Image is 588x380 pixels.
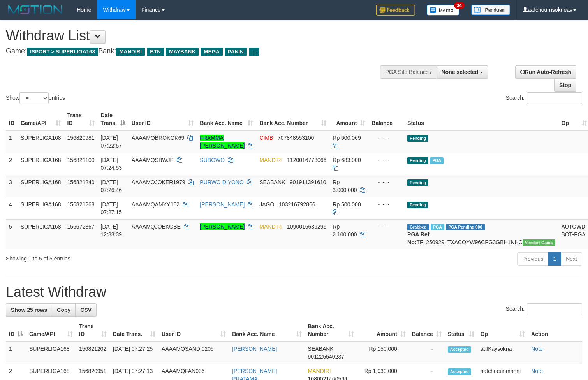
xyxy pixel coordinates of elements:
[448,368,471,375] span: Accepted
[368,108,404,130] th: Balance
[404,108,558,130] th: Status
[371,156,401,164] div: - - -
[6,153,18,175] td: 2
[471,5,510,15] img: panduan.png
[380,65,436,79] div: PGA Site Balance /
[371,178,401,186] div: - - -
[132,135,184,141] span: AAAAMQBROKOK69
[445,319,477,341] th: Status: activate to sort column ascending
[371,223,401,230] div: - - -
[333,135,361,141] span: Rp 600.069
[6,47,384,55] h4: Game: Bank:
[200,223,245,230] a: [PERSON_NAME]
[132,201,180,208] span: AAAAMQAMYY162
[407,179,428,186] span: Pending
[259,223,282,230] span: MANDIRI
[527,303,582,315] input: Search:
[259,179,285,185] span: SEABANK
[67,157,95,163] span: 156821100
[357,319,408,341] th: Amount: activate to sort column ascending
[200,135,245,149] a: FRAMMA [PERSON_NAME]
[158,319,229,341] th: User ID: activate to sort column ascending
[333,179,357,193] span: Rp 3.000.000
[454,2,465,9] span: 34
[26,319,76,341] th: Game/API: activate to sort column ascending
[6,130,18,153] td: 1
[531,346,543,352] a: Note
[407,224,429,230] span: Grabbed
[67,223,95,230] span: 156672367
[430,157,444,164] span: Marked by aafchoeunmanni
[259,201,274,208] span: JAGO
[80,307,92,313] span: CSV
[515,65,576,79] a: Run Auto-Refresh
[506,303,582,315] label: Search:
[200,201,245,208] a: [PERSON_NAME]
[11,307,47,313] span: Show 25 rows
[101,157,122,171] span: [DATE] 07:24:53
[6,341,26,364] td: 1
[132,157,174,163] span: AAAAMQSBWJP
[279,201,315,208] span: Copy 103216792866 to clipboard
[554,79,576,92] a: Stop
[407,202,428,208] span: Pending
[147,47,164,56] span: BTN
[6,197,18,219] td: 4
[26,341,76,364] td: SUPERLIGA168
[427,5,459,16] img: Button%20Memo.svg
[6,92,65,104] label: Show entries
[407,135,428,142] span: Pending
[256,108,329,130] th: Bank Acc. Number: activate to sort column ascending
[6,175,18,197] td: 3
[6,219,18,249] td: 5
[6,319,26,341] th: ID: activate to sort column descending
[75,303,97,317] a: CSV
[110,341,158,364] td: [DATE] 07:27:25
[197,108,256,130] th: Bank Acc. Name: activate to sort column ascending
[357,341,408,364] td: Rp 150,000
[18,130,64,153] td: SUPERLIGA168
[18,219,64,249] td: SUPERLIGA168
[548,252,561,266] a: 1
[371,134,401,142] div: - - -
[259,157,282,163] span: MANDIRI
[407,231,431,245] b: PGA Ref. No:
[506,92,582,104] label: Search:
[528,319,582,341] th: Action
[431,224,444,230] span: Marked by aafsengchandara
[6,252,239,262] div: Showing 1 to 5 of 5 entries
[64,108,98,130] th: Trans ID: activate to sort column ascending
[329,108,368,130] th: Amount: activate to sort column ascending
[27,47,98,56] span: ISPORT > SUPERLIGA168
[101,223,122,237] span: [DATE] 12:33:39
[527,92,582,104] input: Search:
[98,108,129,130] th: Date Trans.: activate to sort column descending
[52,303,76,317] a: Copy
[18,153,64,175] td: SUPERLIGA168
[110,319,158,341] th: Date Trans.: activate to sort column ascending
[278,135,314,141] span: Copy 707848553100 to clipboard
[101,201,122,215] span: [DATE] 07:27:15
[6,284,582,300] h1: Latest Withdraw
[290,179,326,185] span: Copy 901911391610 to clipboard
[201,47,223,56] span: MEGA
[232,346,277,352] a: [PERSON_NAME]
[116,47,145,56] span: MANDIRI
[442,69,479,75] span: None selected
[561,252,582,266] a: Next
[446,224,485,230] span: PGA Pending
[18,197,64,219] td: SUPERLIGA168
[101,135,122,149] span: [DATE] 07:22:57
[308,354,344,360] span: Copy 901225540237 to clipboard
[76,319,110,341] th: Trans ID: activate to sort column ascending
[6,4,65,16] img: MOTION_logo.png
[333,223,357,237] span: Rp 2.100.000
[287,157,326,163] span: Copy 1120016773066 to clipboard
[404,219,558,249] td: TF_250929_TXACOYW96CPG3GBH1NHC
[6,303,52,317] a: Show 25 rows
[67,179,95,185] span: 156821240
[6,28,384,44] h1: Withdraw List
[305,319,357,341] th: Bank Acc. Number: activate to sort column ascending
[132,179,185,185] span: AAAAMQJOKER1979
[407,157,428,164] span: Pending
